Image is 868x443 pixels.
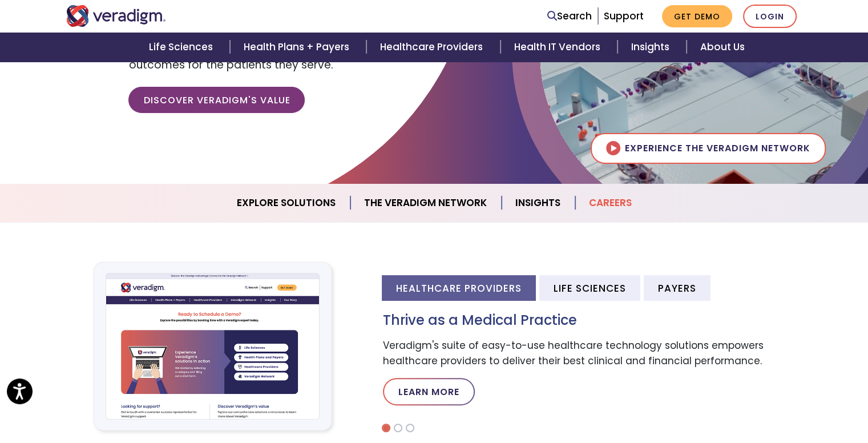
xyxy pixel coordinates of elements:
a: Login [743,5,797,28]
a: Discover Veradigm's Value [128,87,305,113]
a: Healthcare Providers [366,33,500,62]
a: Insights [502,188,575,218]
a: The Veradigm Network [350,188,502,218]
h3: Thrive as a Medical Practice [383,312,802,329]
li: Life Sciences [539,275,640,301]
a: Health IT Vendors [500,33,617,62]
li: Healthcare Providers [382,275,536,301]
a: About Us [687,33,758,62]
li: Payers [644,275,710,301]
span: Empowering our clients with trusted data, insights, and solutions to help reduce costs and improv... [128,25,422,73]
a: Explore Solutions [223,188,350,218]
img: Veradigm logo [66,5,166,27]
a: Learn More [383,378,475,405]
p: Veradigm's suite of easy-to-use healthcare technology solutions empowers healthcare providers to ... [383,338,802,369]
a: Careers [575,188,645,218]
a: Support [604,9,644,23]
a: Search [547,9,592,24]
a: Life Sciences [135,33,230,62]
a: Insights [617,33,687,62]
a: Get Demo [662,5,732,27]
a: Health Plans + Payers [230,33,366,62]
